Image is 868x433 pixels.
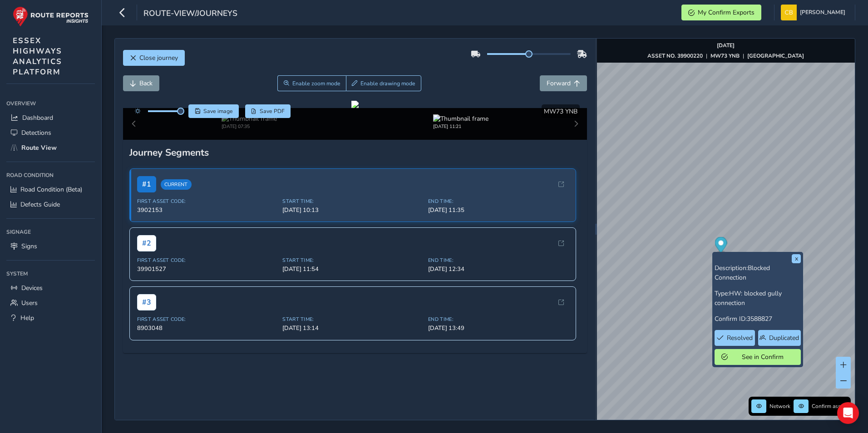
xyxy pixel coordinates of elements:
div: Map marker [715,237,727,256]
strong: [GEOGRAPHIC_DATA] [747,52,804,59]
span: Save PDF [260,108,285,115]
span: [DATE] 13:49 [428,324,568,332]
strong: [DATE] [717,42,735,49]
button: Close journey [123,50,185,66]
span: 8903048 [137,324,277,332]
img: rr logo [13,6,89,27]
a: Road Condition (Beta) [6,182,95,197]
p: Type: [715,289,801,308]
span: Start Time: [282,198,423,205]
span: route-view/journeys [143,8,237,20]
span: Resolved [727,334,753,342]
span: Start Time: [282,257,423,264]
a: Devices [6,280,95,295]
a: Help [6,310,95,325]
button: Back [123,75,159,91]
span: Signs [21,242,37,251]
span: Users [21,299,38,307]
img: Thumbnail frame [222,114,277,123]
button: x [792,254,801,263]
button: PDF [245,104,291,118]
span: # 1 [137,176,156,192]
p: Confirm ID: [715,314,801,324]
img: diamond-layout [781,5,797,20]
span: First Asset Code: [137,198,277,205]
span: ESSEX HIGHWAYS ANALYTICS PLATFORM [13,35,62,77]
span: Detections [21,128,51,137]
a: Defects Guide [6,197,95,212]
span: End Time: [428,198,568,205]
span: 3902153 [137,206,277,214]
div: [DATE] 07:35 [222,123,277,130]
button: My Confirm Exports [681,5,761,20]
span: [DATE] 10:13 [282,206,423,214]
span: [DATE] 12:34 [428,265,568,273]
button: Save [188,104,239,118]
a: Route View [6,140,95,155]
span: Road Condition (Beta) [20,185,82,194]
span: Enable zoom mode [292,80,340,87]
span: Save image [203,108,233,115]
span: MW73 YNB [544,107,577,116]
span: Confirm assets [812,403,848,410]
span: My Confirm Exports [698,8,755,17]
span: Network [769,403,790,410]
span: [PERSON_NAME] [800,5,845,20]
div: System [6,267,95,280]
span: Blocked Connection [715,264,770,282]
strong: ASSET NO. 39900220 [647,52,703,59]
button: Resolved [715,330,755,346]
button: Forward [540,75,587,91]
span: Duplicated [769,334,799,342]
span: Dashboard [22,113,53,122]
button: Duplicated [758,330,801,346]
button: Draw [346,75,422,91]
span: Start Time: [282,316,423,323]
p: Description: [715,263,801,282]
a: Users [6,295,95,310]
span: [DATE] 11:35 [428,206,568,214]
span: First Asset Code: [137,257,277,264]
span: See in Confirm [731,353,794,361]
span: Help [20,314,34,322]
div: [DATE] 11:21 [433,123,488,130]
a: Signs [6,239,95,254]
span: # 2 [137,235,156,251]
button: [PERSON_NAME] [781,5,848,20]
span: 39901527 [137,265,277,273]
span: Close journey [139,54,178,62]
span: Current [161,179,192,190]
img: Thumbnail frame [433,114,488,123]
span: First Asset Code: [137,316,277,323]
span: HW: blocked gully connection [715,289,782,307]
span: [DATE] 13:14 [282,324,423,332]
span: [DATE] 11:54 [282,265,423,273]
a: Dashboard [6,110,95,125]
span: Enable drawing mode [360,80,415,87]
span: Route View [21,143,57,152]
div: Overview [6,97,95,110]
span: End Time: [428,257,568,264]
span: # 3 [137,294,156,310]
div: Journey Segments [129,146,581,159]
span: Defects Guide [20,200,60,209]
div: | | [647,52,804,59]
strong: MW73 YNB [710,52,740,59]
button: See in Confirm [715,349,801,365]
div: Open Intercom Messenger [837,402,859,424]
span: 3588827 [747,315,772,323]
span: Devices [21,284,43,292]
span: End Time: [428,316,568,323]
div: Road Condition [6,168,95,182]
div: Signage [6,225,95,239]
a: Detections [6,125,95,140]
span: Back [139,79,153,88]
span: Forward [547,79,571,88]
button: Zoom [277,75,346,91]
